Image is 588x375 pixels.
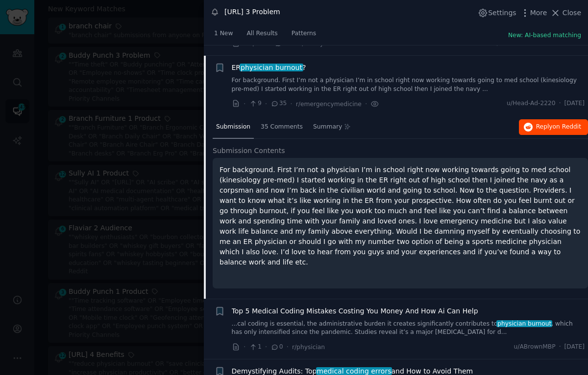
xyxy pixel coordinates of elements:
[553,123,581,130] span: on Reddit
[265,342,267,352] span: ·
[563,8,581,18] span: Close
[244,99,245,109] span: ·
[287,342,289,352] span: ·
[507,99,556,108] span: u/Head-Ad-2220
[292,344,325,351] span: r/physician
[232,320,585,337] a: ...cal coding is essential, the administrative burden it creates significantly contributes tophys...
[313,123,342,132] span: Summary
[316,367,392,375] span: medical coding errors
[290,99,292,109] span: ·
[536,123,581,132] span: Reply
[564,343,585,352] span: [DATE]
[559,343,561,352] span: ·
[213,146,285,156] span: Submission Contents
[211,26,236,46] a: 1 New
[265,99,267,109] span: ·
[550,8,581,18] button: Close
[224,7,280,17] div: [URL] 3 Problem
[488,8,516,18] span: Settings
[270,99,287,108] span: 35
[232,76,585,93] a: For background. First I’m not a physician I’m in school right now working towards going to med sc...
[519,119,588,135] button: Replyon Reddit
[288,26,319,46] a: Patterns
[292,29,316,38] span: Patterns
[249,343,261,352] span: 1
[232,63,306,73] span: ER ?
[296,101,362,108] span: r/emergencymedicine
[249,99,261,108] span: 9
[214,29,233,38] span: 1 New
[232,306,478,316] a: Top 5 Medical Coding Mistakes Costing You Money And How Ai Can Help
[478,8,516,18] button: Settings
[220,165,581,267] p: For background. First I’m not a physician I’m in school right now working towards going to med sc...
[240,64,303,71] span: physician burnout
[496,320,552,327] span: physician burnout
[365,99,367,109] span: ·
[559,99,561,108] span: ·
[520,8,547,18] button: More
[270,343,283,352] span: 0
[244,342,245,352] span: ·
[530,8,547,18] span: More
[246,29,277,38] span: All Results
[232,63,306,73] a: ERphysician burnout?
[564,99,585,108] span: [DATE]
[508,31,581,40] button: New: AI-based matching
[514,343,556,352] span: u/ABrownMBP
[261,123,303,132] span: 35 Comments
[243,26,281,46] a: All Results
[216,123,250,132] span: Submission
